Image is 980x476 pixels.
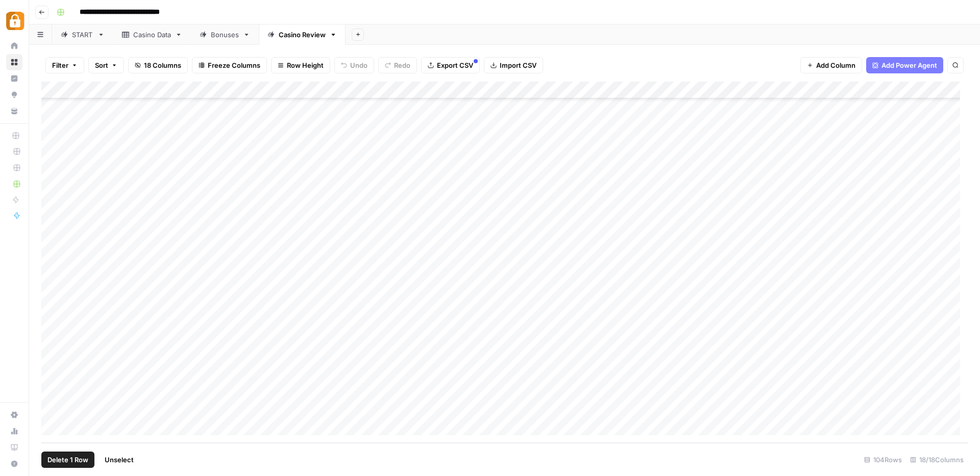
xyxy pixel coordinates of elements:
span: Undo [350,60,367,70]
a: Settings [6,407,22,423]
span: Add Column [816,60,855,70]
a: Casino Review [259,24,346,45]
a: START [52,24,113,45]
span: Redo [394,60,410,70]
span: Delete 1 Row [47,455,88,465]
span: Add Power Agent [881,60,937,70]
button: Redo [378,57,417,73]
button: Help + Support [6,456,22,472]
div: Casino Data [133,30,171,40]
button: Row Height [271,57,330,73]
div: 104 Rows [860,452,906,468]
span: Export CSV [437,60,473,70]
span: Sort [95,60,108,70]
a: Browse [6,54,22,70]
button: Undo [334,57,374,73]
span: Import CSV [500,60,536,70]
button: Add Column [800,57,862,73]
div: 18/18 Columns [906,452,968,468]
a: Your Data [6,103,22,119]
button: Export CSV [421,57,480,73]
button: Workspace: Adzz [6,8,22,34]
span: Unselect [105,455,134,465]
a: Usage [6,423,22,439]
button: Sort [88,57,124,73]
a: Insights [6,70,22,87]
button: Filter [45,57,84,73]
span: Freeze Columns [208,60,260,70]
button: Unselect [99,452,140,468]
a: Casino Data [113,24,191,45]
a: Bonuses [191,24,259,45]
a: Learning Hub [6,439,22,456]
div: START [72,30,93,40]
button: Import CSV [484,57,543,73]
span: Row Height [287,60,324,70]
button: 18 Columns [128,57,188,73]
button: Freeze Columns [192,57,267,73]
a: Opportunities [6,87,22,103]
button: Add Power Agent [866,57,943,73]
a: Home [6,38,22,54]
div: Casino Review [279,30,326,40]
span: 18 Columns [144,60,181,70]
img: Adzz Logo [6,12,24,30]
div: Bonuses [211,30,239,40]
span: Filter [52,60,68,70]
button: Delete 1 Row [41,452,94,468]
